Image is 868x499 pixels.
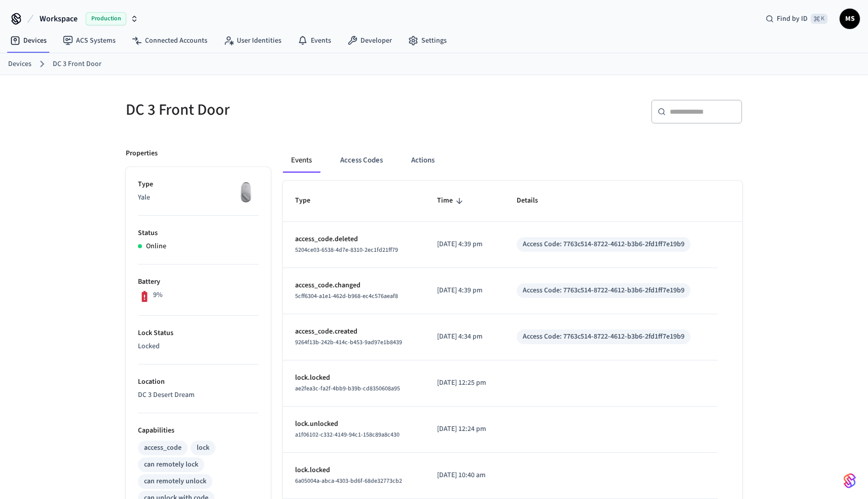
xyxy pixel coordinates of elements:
[8,59,31,70] a: Devices
[138,228,259,239] p: Status
[757,10,836,28] div: Find by ID⌘ K
[138,377,259,387] p: Location
[138,192,259,203] p: Yale
[437,470,492,481] p: [DATE] 10:40 am
[40,13,78,25] span: Workspace
[153,290,163,301] p: 9%
[840,9,860,29] button: MS
[523,331,684,342] div: Access Code: 7763c514-8722-4612-b3b6-2fd1ff7e19b9
[138,179,259,190] p: Type
[523,285,684,296] div: Access Code: 7763c514-8722-4612-b3b6-2fd1ff7e19b9
[53,59,101,70] a: DC 3 Front Door
[841,10,859,28] span: MS
[126,148,158,159] p: Properties
[144,476,206,487] div: can remotely unlock
[295,280,413,291] p: access_code.changed
[437,239,492,250] p: [DATE] 4:39 pm
[86,12,126,25] span: Production
[295,384,400,393] span: ae2fea3c-fa2f-4bb9-b39b-cd8350608a95
[124,31,215,50] a: Connected Accounts
[146,241,166,252] p: Online
[295,234,413,245] p: access_code.deleted
[295,246,398,254] span: 5204ce03-6538-4d7e-8310-2ec1fd21ff79
[437,424,492,435] p: [DATE] 12:24 pm
[523,239,684,250] div: Access Code: 7763c514-8722-4612-b3b6-2fd1ff7e19b9
[339,31,400,50] a: Developer
[295,326,413,337] p: access_code.created
[138,425,259,436] p: Capabilities
[144,443,182,453] div: access_code
[777,14,808,24] span: Find by ID
[138,277,259,287] p: Battery
[517,193,551,209] span: Details
[55,31,124,50] a: ACS Systems
[437,331,492,342] p: [DATE] 4:34 pm
[215,31,290,50] a: User Identities
[403,148,443,173] button: Actions
[283,148,742,173] div: ant example
[295,338,402,347] span: 9264f13b-242b-414c-b453-9ad97e1b8439
[437,285,492,296] p: [DATE] 4:39 pm
[283,148,320,173] button: Events
[295,373,413,383] p: lock.locked
[295,193,323,209] span: Type
[295,419,413,429] p: lock.unlocked
[437,193,466,209] span: Time
[138,328,259,339] p: Lock Status
[233,179,259,205] img: August Wifi Smart Lock 3rd Gen, Silver, Front
[400,31,455,50] a: Settings
[844,473,856,489] img: SeamLogoGradient.69752ec5.svg
[138,390,259,401] p: DC 3 Desert Dream
[197,443,209,453] div: lock
[295,430,400,439] span: a1f06102-c332-4149-94c1-158c89a8c430
[290,31,339,50] a: Events
[295,477,402,485] span: 6a05004a-abca-4303-bd6f-68de32773cb2
[126,99,428,120] h5: DC 3 Front Door
[138,341,259,352] p: Locked
[295,465,413,476] p: lock.locked
[437,378,492,388] p: [DATE] 12:25 pm
[295,292,398,301] span: 5cff6304-a1e1-462d-b968-ec4c576aeaf8
[144,459,198,470] div: can remotely lock
[2,31,55,50] a: Devices
[811,14,827,24] span: ⌘ K
[332,148,391,173] button: Access Codes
